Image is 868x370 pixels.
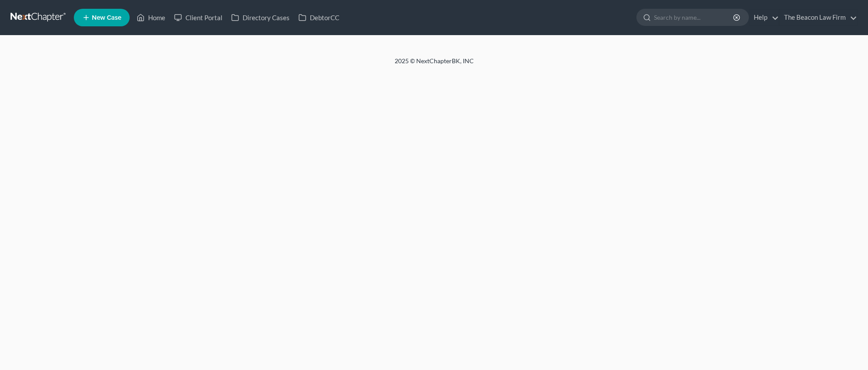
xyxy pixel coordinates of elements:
div: 2025 © NextChapterBK, INC [184,57,685,72]
a: Home [132,10,170,25]
a: The Beacon Law Firm [780,10,857,25]
span: New Case [92,14,121,21]
input: Search by name... [654,9,734,25]
a: Help [749,10,779,25]
a: Client Portal [170,10,227,25]
a: Directory Cases [227,10,294,25]
a: DebtorCC [294,10,344,25]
